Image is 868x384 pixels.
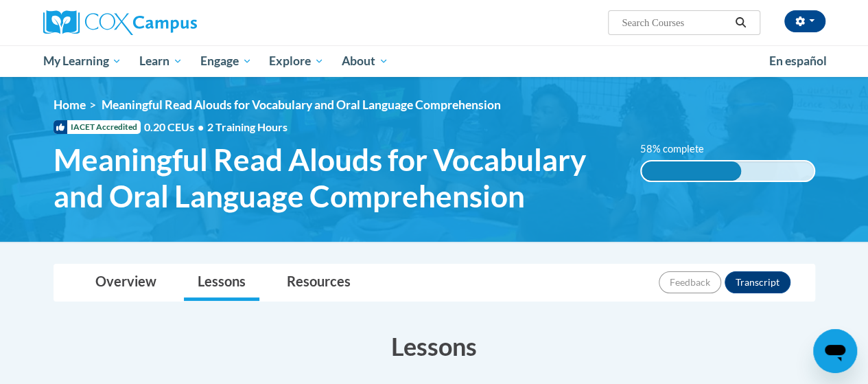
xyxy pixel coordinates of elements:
[33,45,836,77] div: Main menu
[725,271,790,293] button: Transcript
[784,10,825,32] button: Account Settings
[333,45,397,77] a: About
[43,10,197,35] img: Cox Campus
[730,14,751,31] button: Search
[200,53,252,69] span: Engage
[43,10,290,35] a: Cox Campus
[43,53,121,69] span: My Learning
[640,142,719,157] label: 58% complete
[260,45,333,77] a: Explore
[82,264,170,301] a: Overview
[207,120,288,133] span: 2 Training Hours
[269,53,324,69] span: Explore
[139,53,183,69] span: Learn
[620,14,730,31] input: Search Courses
[144,120,207,135] span: 0.20 CEUs
[54,98,86,112] a: Home
[760,47,836,76] a: En español
[130,45,191,77] a: Learn
[34,45,131,77] a: My Learning
[769,54,827,68] span: En español
[342,53,388,69] span: About
[54,142,620,214] span: Meaningful Read Alouds for Vocabulary and Oral Language Comprehension
[184,264,259,301] a: Lessons
[191,45,261,77] a: Engage
[659,271,721,293] button: Feedback
[54,120,141,134] span: IACET Accredited
[273,264,364,301] a: Resources
[54,329,815,363] h3: Lessons
[813,329,857,373] iframe: Button to launch messaging window
[198,120,204,133] span: •
[642,161,742,181] div: 58% complete
[102,98,501,112] span: Meaningful Read Alouds for Vocabulary and Oral Language Comprehension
